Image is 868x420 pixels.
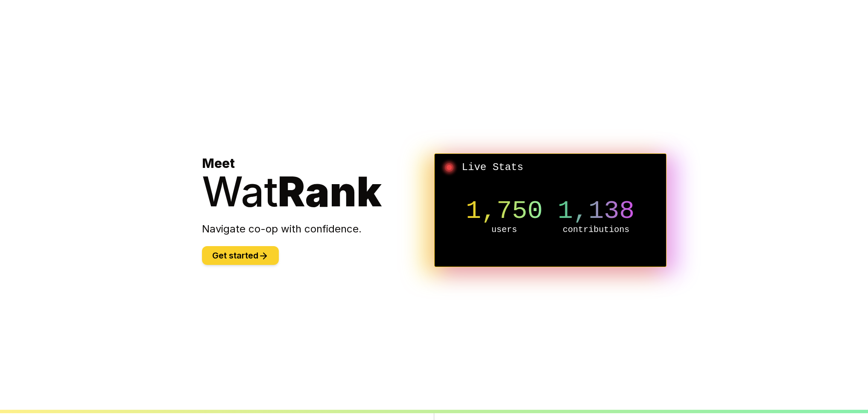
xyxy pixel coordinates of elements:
p: 1,138 [550,198,642,224]
p: 1,750 [459,198,550,224]
span: Wat [202,167,278,216]
h1: Meet [202,156,434,212]
h2: Live Stats [441,161,659,174]
p: Navigate co-op with confidence. [202,222,434,236]
span: Rank [278,167,382,216]
p: users [459,224,550,236]
button: Get started [202,246,279,265]
p: contributions [550,224,642,236]
a: Get started [202,252,279,260]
